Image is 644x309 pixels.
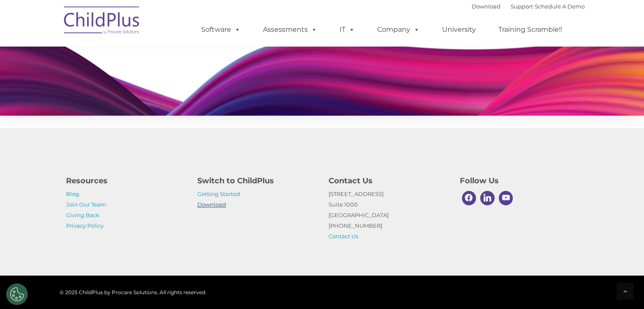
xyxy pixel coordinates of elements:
a: IT [331,21,363,38]
p: [STREET_ADDRESS] Suite 1000 [GEOGRAPHIC_DATA] [PHONE_NUMBER] [329,189,447,242]
a: Schedule A Demo [535,3,585,10]
h4: Follow Us [460,175,578,187]
h4: Switch to ChildPlus [197,175,316,187]
a: Support [511,3,533,10]
a: Training Scramble!! [490,21,571,38]
h4: Resources [66,175,185,187]
font: | [472,3,585,10]
h4: Contact Us [329,175,447,187]
a: Privacy Policy [66,222,104,229]
a: Join Our Team [66,201,106,208]
a: Assessments [254,21,326,38]
a: Company [369,21,428,38]
a: Getting Started [197,190,240,197]
button: Cookies Settings [6,284,28,305]
a: University [434,21,484,38]
a: Download [197,201,226,208]
iframe: Chat Widget [506,218,644,309]
a: Linkedin [478,189,497,207]
img: ChildPlus by Procare Solutions [60,0,144,43]
a: Contact Us [329,233,358,240]
a: Youtube [497,189,515,207]
a: Facebook [460,189,478,207]
span: © 2025 ChildPlus by Procare Solutions. All rights reserved. [60,289,207,295]
a: Blog [66,190,79,197]
a: Giving Back [66,212,100,218]
a: Download [472,3,500,10]
a: Software [193,21,249,38]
